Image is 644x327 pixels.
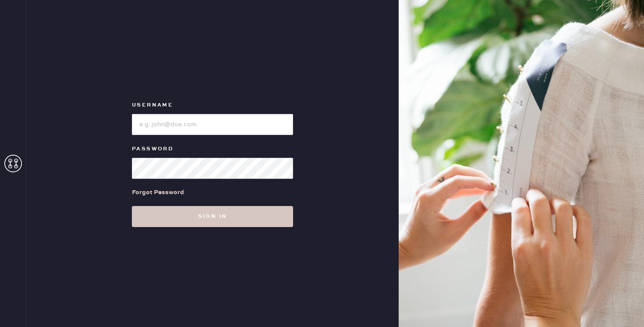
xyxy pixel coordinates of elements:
label: Password [132,144,293,154]
div: Forgot Password [132,188,184,197]
input: e.g. john@doe.com [132,114,293,135]
button: Sign in [132,206,293,227]
a: Forgot Password [132,179,184,206]
label: Username [132,100,293,110]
